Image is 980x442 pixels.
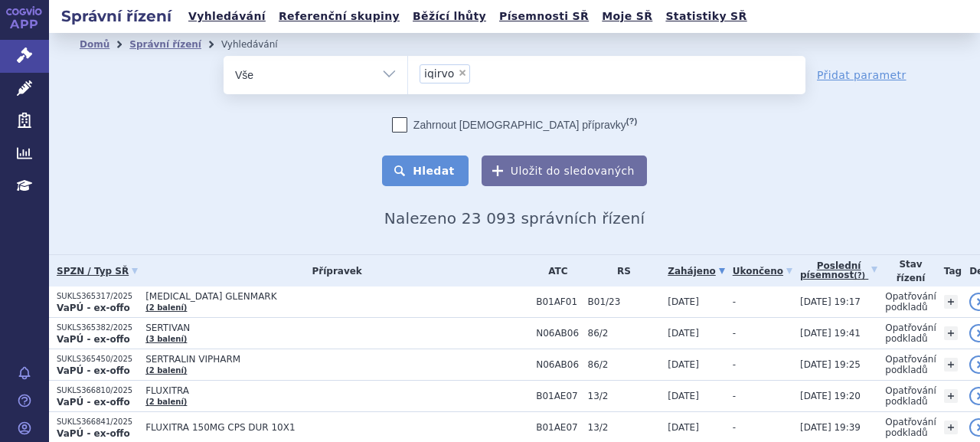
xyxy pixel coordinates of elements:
[588,296,661,307] span: B01/23
[885,291,936,313] span: Opatřování podkladů
[588,391,661,401] span: 13/2
[536,422,580,433] span: B01AE07
[57,260,138,282] a: SPZN / Typ SŘ
[392,117,637,133] label: Zahrnout [DEMOGRAPHIC_DATA] přípravky
[382,156,469,186] button: Hledat
[668,359,699,370] span: [DATE]
[885,322,936,344] span: Opatřování podkladů
[475,64,531,83] input: iqirvo
[800,255,877,286] a: Poslednípísemnost(?)
[57,428,130,439] strong: VaPÚ - ex-offo
[57,417,138,427] p: SUKLS366841/2025
[668,328,699,339] span: [DATE]
[800,328,861,339] span: [DATE] 19:41
[145,303,187,312] a: (2 balení)
[145,291,528,302] span: [MEDICAL_DATA] GLENMARK
[733,328,736,339] span: -
[588,422,661,433] span: 13/2
[145,398,187,406] a: (2 balení)
[626,116,637,126] abbr: (?)
[145,354,528,365] span: SERTRALIN VIPHARM
[800,359,861,370] span: [DATE] 19:25
[668,391,699,401] span: [DATE]
[885,354,936,375] span: Opatřování podkladů
[274,6,404,27] a: Referenční skupiny
[184,6,270,27] a: Vyhledávání
[668,422,699,433] span: [DATE]
[580,255,661,286] th: RS
[221,33,298,56] li: Vyhledávání
[138,255,528,286] th: Přípravek
[145,335,187,343] a: (3 balení)
[495,6,593,27] a: Písemnosti SŘ
[944,421,958,434] a: +
[588,328,661,339] span: 86/2
[458,68,467,77] span: ×
[668,260,724,282] a: Zahájeno
[49,5,184,27] h2: Správní řízení
[597,6,657,27] a: Moje SŘ
[57,385,138,396] p: SUKLS366810/2025
[877,255,936,286] th: Stav řízení
[800,422,861,433] span: [DATE] 19:39
[661,6,751,27] a: Statistiky SŘ
[800,296,861,307] span: [DATE] 19:17
[384,209,645,228] span: Nalezeno 23 093 správních řízení
[129,39,201,50] a: Správní řízení
[944,295,958,309] a: +
[80,39,109,50] a: Domů
[536,359,580,370] span: N06AB06
[57,334,130,345] strong: VaPÚ - ex-offo
[145,366,187,375] a: (2 balení)
[482,156,647,186] button: Uložit do sledovaných
[944,326,958,340] a: +
[588,359,661,370] span: 86/2
[944,389,958,403] a: +
[145,322,528,333] span: SERTIVAN
[57,291,138,302] p: SUKLS365317/2025
[668,296,699,307] span: [DATE]
[733,296,736,307] span: -
[536,328,580,339] span: N06AB06
[57,322,138,333] p: SUKLS365382/2025
[528,255,580,286] th: ATC
[57,303,130,313] strong: VaPÚ - ex-offo
[885,385,936,407] span: Opatřování podkladů
[57,397,130,408] strong: VaPÚ - ex-offo
[408,6,491,27] a: Běžící lhůty
[733,422,736,433] span: -
[536,296,580,307] span: B01AF01
[854,271,865,280] abbr: (?)
[145,385,528,396] span: FLUXITRA
[733,391,736,401] span: -
[57,365,130,376] strong: VaPÚ - ex-offo
[424,68,454,79] span: iqirvo
[57,354,138,365] p: SUKLS365450/2025
[733,260,792,282] a: Ukončeno
[733,359,736,370] span: -
[885,417,936,438] span: Opatřování podkladů
[817,67,906,83] a: Přidat parametr
[936,255,962,286] th: Tag
[800,391,861,401] span: [DATE] 19:20
[536,391,580,401] span: B01AE07
[944,358,958,372] a: +
[145,422,528,433] span: FLUXITRA 150MG CPS DUR 10X1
